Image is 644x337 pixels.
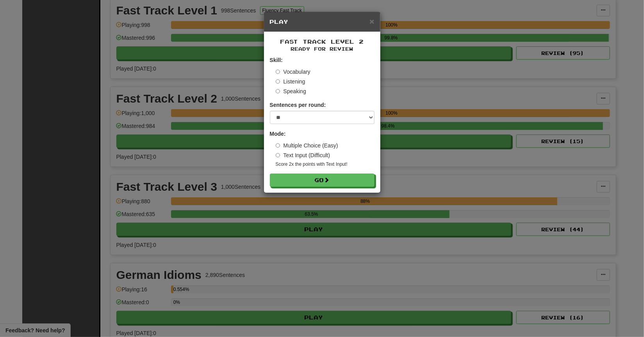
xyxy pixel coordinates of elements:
[276,78,305,85] label: Listening
[276,87,306,95] label: Speaking
[270,174,375,187] button: Go
[270,46,375,52] small: Ready for Review
[276,143,280,148] input: Multiple Choice (Easy)
[270,18,375,26] h5: Play
[276,151,330,159] label: Text Input (Difficult)
[276,153,280,158] input: Text Input (Difficult)
[276,161,375,168] small: Score 2x the points with Text Input !
[276,79,280,84] input: Listening
[270,131,286,137] strong: Mode:
[369,17,374,25] button: Close
[280,38,364,45] span: Fast Track Level 2
[369,17,374,26] span: ×
[270,57,283,63] strong: Skill:
[276,69,280,74] input: Vocabulary
[270,101,326,109] label: Sentences per round:
[276,142,338,149] label: Multiple Choice (Easy)
[276,68,310,76] label: Vocabulary
[276,89,280,94] input: Speaking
